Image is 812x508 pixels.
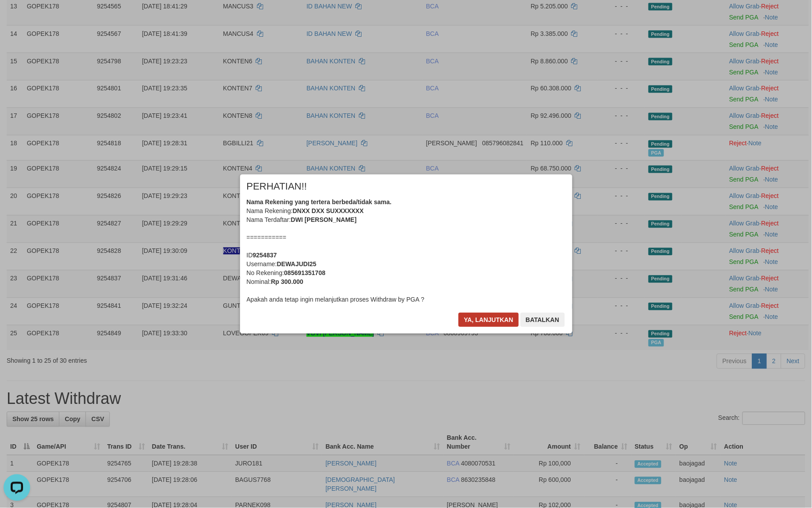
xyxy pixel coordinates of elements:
[277,260,316,268] b: DEWAJUDI25
[271,278,303,285] b: Rp 300.000
[521,313,565,327] button: Batalkan
[291,216,357,223] b: DWI [PERSON_NAME]
[247,198,392,206] b: Nama Rekening yang tertera berbeda/tidak sama.
[253,252,277,259] b: 9254837
[458,313,519,327] button: Ya, lanjutkan
[293,207,364,214] b: DNXX DXX SUXXXXXXX
[247,198,566,304] div: Nama Rekening: Nama Terdaftar: =========== ID Username: No Rekening: Nominal: Apakah anda tetap i...
[4,4,30,30] button: Open LiveChat chat widget
[284,269,325,276] b: 085691351708
[247,182,307,191] span: PERHATIAN!!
